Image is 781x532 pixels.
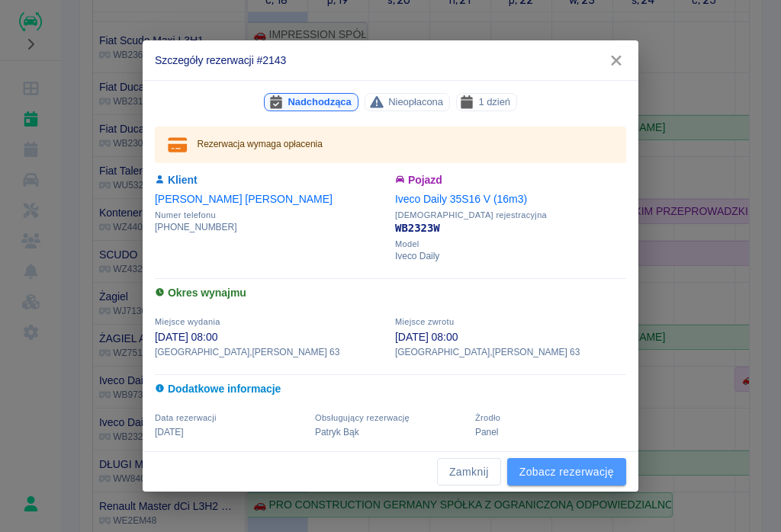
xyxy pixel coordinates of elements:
div: Rezerwacja wymaga opłacenia [198,131,323,159]
h6: Klient [155,172,386,188]
span: Miejsce wydania [155,317,220,326]
span: Żrodło [475,413,500,422]
span: 1 dzień [472,94,516,110]
h6: Dodatkowe informacje [155,381,626,397]
p: Patryk Bąk [315,425,466,439]
span: Obsługujący rezerwację [315,413,410,422]
span: Nadchodząca [281,94,357,110]
p: [DATE] [155,425,306,439]
a: [PERSON_NAME] [PERSON_NAME] [155,193,333,205]
a: Iveco Daily 35S16 V (16m3) [395,193,527,205]
span: Data rezerwacji [155,413,217,422]
button: Zamknij [437,458,501,486]
p: [GEOGRAPHIC_DATA] , [PERSON_NAME] 63 [395,345,626,359]
h2: Szczegóły rezerwacji #2143 [143,40,638,80]
span: [DEMOGRAPHIC_DATA] rejestracyjna [395,210,626,220]
p: [GEOGRAPHIC_DATA] , [PERSON_NAME] 63 [155,345,386,359]
p: Panel [475,425,626,439]
p: [DATE] 08:00 [155,329,386,345]
span: Miejsce zwrotu [395,317,454,326]
span: Nieopłacona [382,94,449,110]
p: [DATE] 08:00 [395,329,626,345]
a: Zobacz rezerwację [507,458,626,486]
h6: Okres wynajmu [155,285,626,301]
p: [PHONE_NUMBER] [155,220,386,234]
p: Iveco Daily [395,249,626,263]
span: Numer telefonu [155,210,386,220]
p: WB2323W [395,220,626,236]
span: Model [395,239,626,249]
h6: Pojazd [395,172,626,188]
